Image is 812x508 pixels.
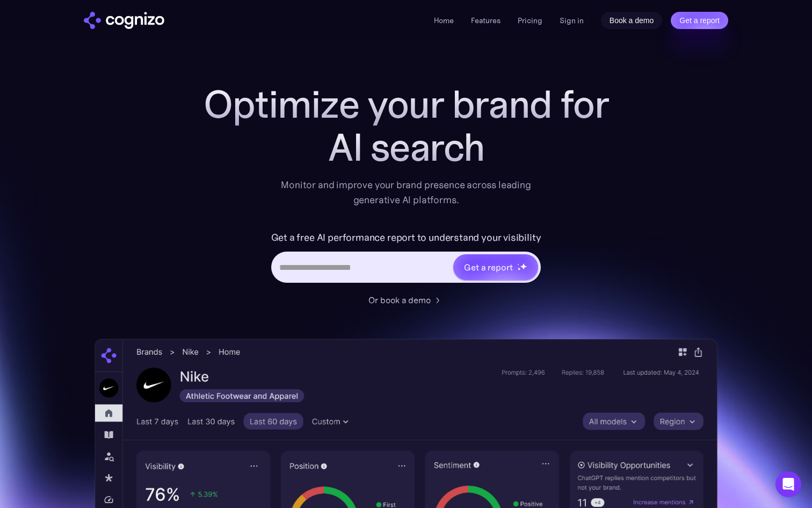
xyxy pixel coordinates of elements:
h1: Optimize your brand for [191,83,621,126]
div: Open Intercom Messenger [775,471,801,497]
div: AI search [191,126,621,169]
a: Get a report [671,12,728,29]
a: home [84,12,164,29]
form: Hero URL Input Form [271,229,541,288]
a: Book a demo [601,12,663,29]
a: Sign in [560,14,584,27]
a: Or book a demo [368,294,444,306]
img: star [517,267,521,271]
a: Features [471,16,501,25]
img: cognizo logo [84,12,164,29]
label: Get a free AI performance report to understand your visibility [271,229,541,246]
div: Or book a demo [368,294,431,306]
div: Monitor and improve your brand presence across leading generative AI platforms. [274,177,538,208]
a: Pricing [518,16,542,25]
div: Get a report [464,261,512,274]
a: Get a reportstarstarstar [452,253,539,281]
img: star [517,263,519,265]
img: star [520,263,527,270]
a: Home [434,16,454,25]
